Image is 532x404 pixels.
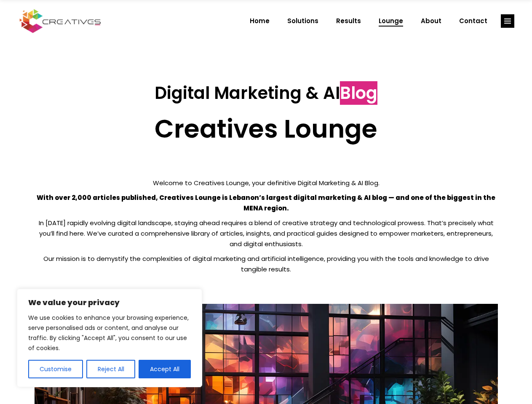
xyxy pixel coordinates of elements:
[336,10,361,32] span: Results
[17,289,202,387] div: We value your privacy
[86,360,136,378] button: Reject All
[412,10,450,32] a: About
[35,83,498,103] h3: Digital Marketing & AI
[501,14,514,28] a: link
[250,10,270,32] span: Home
[370,10,412,32] a: Lounge
[278,10,327,32] a: Solutions
[35,218,498,249] p: In [DATE] rapidly evolving digital landscape, staying ahead requires a blend of creative strategy...
[287,10,318,32] span: Solutions
[35,178,498,188] p: Welcome to Creatives Lounge, your definitive Digital Marketing & AI Blog.
[379,10,403,32] span: Lounge
[28,360,83,378] button: Customise
[241,10,278,32] a: Home
[28,298,191,308] p: We value your privacy
[421,10,441,32] span: About
[450,10,496,32] a: Contact
[139,360,191,378] button: Accept All
[340,81,377,105] span: Blog
[327,10,370,32] a: Results
[459,10,487,32] span: Contact
[28,313,191,353] p: We use cookies to enhance your browsing experience, serve personalised ads or content, and analys...
[35,253,498,274] p: Our mission is to demystify the complexities of digital marketing and artificial intelligence, pr...
[18,8,103,34] img: Creatives
[37,193,495,213] strong: With over 2,000 articles published, Creatives Lounge is Lebanon’s largest digital marketing & AI ...
[35,114,498,144] h2: Creatives Lounge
